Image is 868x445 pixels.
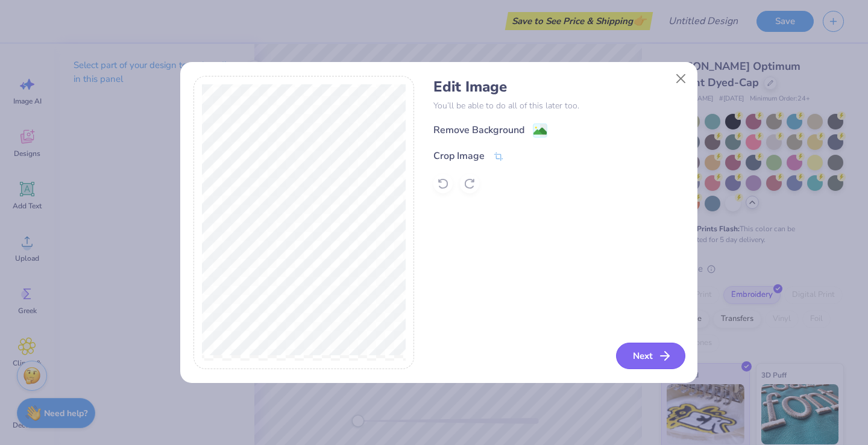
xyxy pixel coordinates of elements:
div: Crop Image [433,149,485,163]
button: Close [669,67,692,90]
button: Next [616,343,685,369]
div: Remove Background [433,123,524,137]
p: You’ll be able to do all of this later too. [433,99,684,112]
h4: Edit Image [433,78,684,96]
